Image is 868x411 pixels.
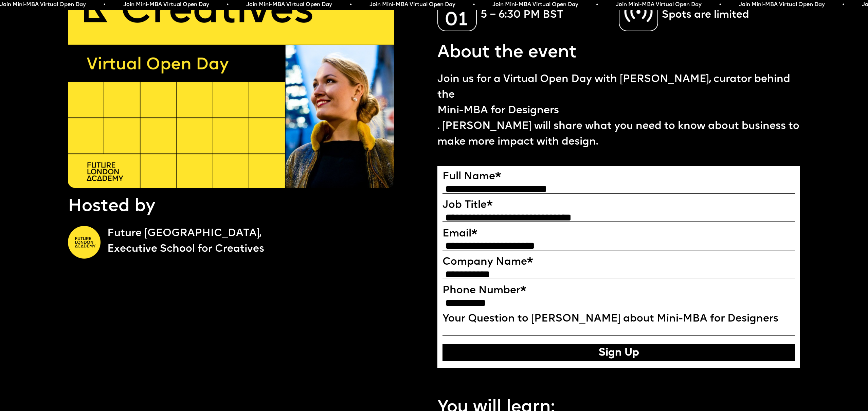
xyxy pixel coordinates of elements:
p: Hosted by [68,195,155,219]
span: • [473,1,475,8]
a: Mini-MBA for Designers [437,103,800,119]
label: Job Title [442,199,795,212]
label: Full Name [442,171,795,183]
button: Sign Up [442,344,795,361]
a: Future [GEOGRAPHIC_DATA],Executive School for Creatives [107,226,431,257]
label: Company Name [442,256,795,269]
span: • [842,1,844,8]
span: • [350,1,352,8]
span: • [596,1,598,8]
label: Email [442,228,795,241]
span: • [104,1,106,8]
span: • [227,1,229,8]
p: Join us for a Virtual Open Day with [PERSON_NAME], curator behind the . [PERSON_NAME] will share ... [437,72,800,150]
span: • [719,1,721,8]
p: About the event [437,41,577,65]
img: A yellow circle with Future London Academy logo [68,226,101,259]
label: Your Question to [PERSON_NAME] about Mini-MBA for Designers [442,313,795,326]
label: Phone Number [442,285,795,297]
